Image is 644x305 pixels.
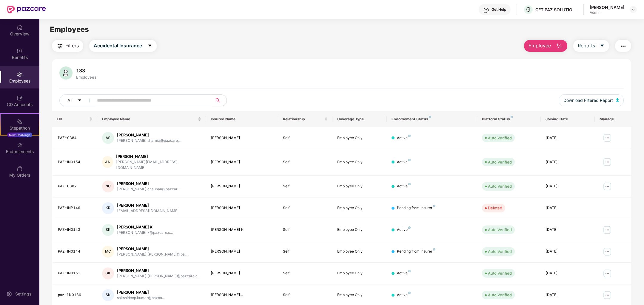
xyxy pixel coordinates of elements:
[488,270,512,276] div: Auto Verified
[603,157,612,167] img: manageButton
[578,42,595,49] span: Reports
[65,42,79,49] span: Filters
[283,183,328,189] div: Self
[17,142,23,148] img: svg+xml;base64,PHN2ZyBpZD0iRW5kb3JzZW1lbnRzIiB4bWxucz0iaHR0cDovL3d3dy53My5vcmcvMjAwMC9zdmciIHdpZH...
[408,183,411,185] img: svg+xml;base64,PHN2ZyB4bWxucz0iaHR0cDovL3d3dy53My5vcmcvMjAwMC9zdmciIHdpZHRoPSI4IiBoZWlnaHQ9IjgiIH...
[212,94,227,106] button: search
[600,43,605,49] span: caret-down
[563,97,613,104] span: Download Filtered Report
[17,24,23,30] img: svg+xml;base64,PHN2ZyBpZD0iSG9tZSIgeG1sbnM9Imh0dHA6Ly93d3cudzMub3JnLzIwMDAvc3ZnIiB3aWR0aD0iMjAiIG...
[559,94,624,106] button: Download Filtered Report
[546,205,590,211] div: [DATE]
[211,205,274,211] div: [PERSON_NAME]
[75,75,98,80] div: Employees
[56,43,64,50] img: svg+xml;base64,PHN2ZyB4bWxucz0iaHR0cDovL3d3dy53My5vcmcvMjAwMC9zdmciIHdpZHRoPSIyNCIgaGVpZ2h0PSIyNC...
[117,181,180,186] div: [PERSON_NAME]
[631,7,636,12] img: svg+xml;base64,PHN2ZyBpZD0iRHJvcGRvd24tMzJ4MzIiIHhtbG5zPSJodHRwOi8vd3d3LnczLm9yZy8yMDAwL3N2ZyIgd2...
[117,230,173,236] div: [PERSON_NAME].k@pazcare.c...
[102,202,114,214] div: KR
[524,40,567,52] button: Employee
[397,292,411,298] div: Active
[488,227,512,233] div: Auto Verified
[595,111,631,127] th: Manage
[6,291,12,297] img: svg+xml;base64,PHN2ZyBpZD0iU2V0dGluZy0yMHgyMCIgeG1sbnM9Imh0dHA6Ly93d3cudzMub3JnLzIwMDAvc3ZnIiB3aW...
[94,42,142,49] span: Accidental Insurance
[17,48,23,54] img: svg+xml;base64,PHN2ZyBpZD0iQmVuZWZpdHMiIHhtbG5zPSJodHRwOi8vd3d3LnczLm9yZy8yMDAwL3N2ZyIgd2lkdGg9Ij...
[67,97,72,104] span: All
[573,40,609,52] button: Reportscaret-down
[283,249,328,254] div: Self
[397,205,435,211] div: Pending from Insurer
[429,116,431,118] img: svg+xml;base64,PHN2ZyB4bWxucz0iaHR0cDovL3d3dy53My5vcmcvMjAwMC9zdmciIHdpZHRoPSI4IiBoZWlnaHQ9IjgiIH...
[59,66,73,80] img: svg+xml;base64,PHN2ZyB4bWxucz0iaHR0cDovL3d3dy53My5vcmcvMjAwMC9zdmciIHhtbG5zOnhsaW5rPSJodHRwOi8vd3...
[408,135,411,137] img: svg+xml;base64,PHN2ZyB4bWxucz0iaHR0cDovL3d3dy53My5vcmcvMjAwMC9zdmciIHdpZHRoPSI4IiBoZWlnaHQ9IjgiIH...
[332,111,387,127] th: Coverage Type
[541,111,595,127] th: Joining Date
[58,292,93,298] div: paz-1N0136
[408,270,411,272] img: svg+xml;base64,PHN2ZyB4bWxucz0iaHR0cDovL3d3dy53My5vcmcvMjAwMC9zdmciIHdpZHRoPSI4IiBoZWlnaHQ9IjgiIH...
[116,159,201,171] div: [PERSON_NAME][EMAIL_ADDRESS][DOMAIN_NAME]
[337,159,382,165] div: Employee Only
[102,117,197,122] span: Employee Name
[117,186,180,192] div: [PERSON_NAME].chauhan@pazcar...
[546,249,590,254] div: [DATE]
[488,248,512,254] div: Auto Verified
[603,133,612,143] img: manageButton
[117,252,187,257] div: [PERSON_NAME].[PERSON_NAME]@pa...
[433,248,435,250] img: svg+xml;base64,PHN2ZyB4bWxucz0iaHR0cDovL3d3dy53My5vcmcvMjAwMC9zdmciIHdpZHRoPSI4IiBoZWlnaHQ9IjgiIH...
[17,166,23,172] img: svg+xml;base64,PHN2ZyBpZD0iTXlfT3JkZXJzIiBkYXRhLW5hbWU9Ik15IE9yZGVycyIgeG1sbnM9Imh0dHA6Ly93d3cudz...
[337,249,382,254] div: Employee Only
[603,225,612,235] img: manageButton
[546,183,590,189] div: [DATE]
[397,135,411,141] div: Active
[212,98,224,103] span: search
[337,135,382,141] div: Employee Only
[59,94,96,106] button: Allcaret-down
[117,295,165,301] div: sakshideep.kumar@pazca...
[283,117,323,122] span: Relationship
[75,68,98,74] div: 133
[546,270,590,276] div: [DATE]
[603,290,612,300] img: manageButton
[117,208,179,214] div: [EMAIL_ADDRESS][DOMAIN_NAME]
[89,40,157,52] button: Accidental Insurancecaret-down
[482,117,536,122] div: Platform Status
[102,132,114,144] div: AS
[211,183,274,189] div: [PERSON_NAME]
[211,227,274,233] div: [PERSON_NAME] K
[278,111,332,127] th: Relationship
[50,25,89,34] span: Employees
[117,203,179,208] div: [PERSON_NAME]
[397,227,411,233] div: Active
[283,292,328,298] div: Self
[7,6,46,13] img: New Pazcare Logo
[52,111,97,127] th: EID
[397,249,435,254] div: Pending from Insurer
[117,273,200,279] div: [PERSON_NAME].[PERSON_NAME]@pazcare.c...
[211,159,274,165] div: [PERSON_NAME]
[546,135,590,141] div: [DATE]
[337,227,382,233] div: Employee Only
[58,227,93,233] div: PAZ-IN0143
[590,4,624,10] div: [PERSON_NAME]
[117,138,181,144] div: [PERSON_NAME].sharma@pazcare....
[206,111,278,127] th: Insured Name
[102,224,114,236] div: SK
[283,270,328,276] div: Self
[58,270,93,276] div: PAZ-IN0151
[408,226,411,229] img: svg+xml;base64,PHN2ZyB4bWxucz0iaHR0cDovL3d3dy53My5vcmcvMjAwMC9zdmciIHdpZHRoPSI4IiBoZWlnaHQ9IjgiIH...
[546,159,590,165] div: [DATE]
[546,227,590,233] div: [DATE]
[17,95,23,101] img: svg+xml;base64,PHN2ZyBpZD0iQ0RfQWNjb3VudHMiIGRhdGEtbmFtZT0iQ0QgQWNjb3VudHMiIHhtbG5zPSJodHRwOi8vd3...
[102,180,114,192] div: NC
[147,43,152,49] span: caret-down
[526,6,531,13] span: G
[337,292,382,298] div: Employee Only
[102,267,114,279] div: GK
[117,246,187,252] div: [PERSON_NAME]
[433,205,435,207] img: svg+xml;base64,PHN2ZyB4bWxucz0iaHR0cDovL3d3dy53My5vcmcvMjAwMC9zdmciIHdpZHRoPSI4IiBoZWlnaHQ9IjgiIH...
[211,270,274,276] div: [PERSON_NAME]
[17,119,23,125] img: svg+xml;base64,PHN2ZyB4bWxucz0iaHR0cDovL3d3dy53My5vcmcvMjAwMC9zdmciIHdpZHRoPSIyMSIgaGVpZ2h0PSIyMC...
[337,183,382,189] div: Employee Only
[58,159,93,165] div: PAZ-IN0154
